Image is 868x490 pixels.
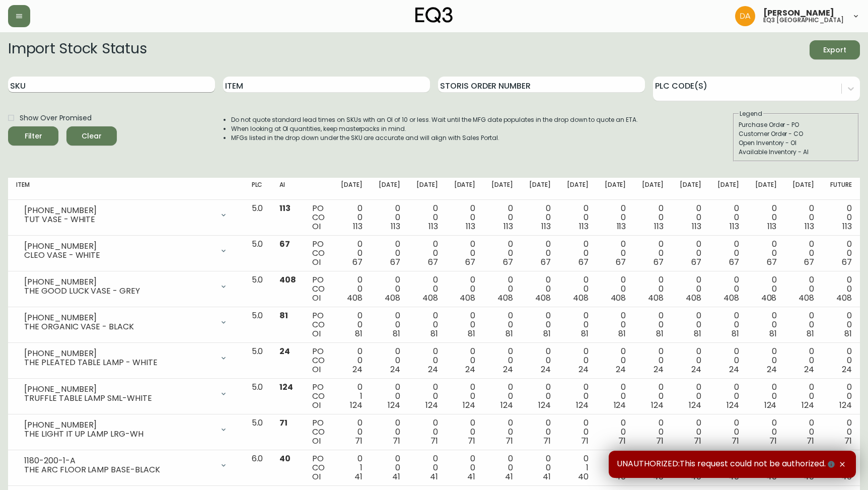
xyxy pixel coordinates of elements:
span: 113 [391,221,400,232]
th: [DATE] [333,178,371,200]
div: 0 0 [454,383,476,410]
span: 408 [497,292,513,304]
div: PO CO [312,311,325,338]
span: 81 [581,328,589,339]
div: 0 0 [755,275,777,303]
div: Open Inventory - OI [739,138,853,148]
span: 71 [393,435,400,447]
span: [PERSON_NAME] [763,9,834,17]
span: 113 [654,221,664,232]
div: 0 0 [642,347,664,374]
div: 0 0 [416,275,438,303]
span: 24 [767,364,777,375]
li: Do not quote standard lead times on SKUs with an OI of 10 or less. Wait until the MFG date popula... [231,115,638,124]
div: 0 0 [830,311,852,338]
span: 67 [465,256,475,268]
div: 0 0 [341,347,363,374]
span: 124 [802,399,814,411]
span: 124 [576,399,589,411]
th: [DATE] [747,178,785,200]
div: 0 0 [792,240,814,267]
div: [PHONE_NUMBER] [24,421,213,430]
div: 0 0 [379,204,400,231]
div: 0 0 [792,275,814,303]
span: OI [312,399,321,411]
th: [DATE] [521,178,559,200]
h5: eq3 [GEOGRAPHIC_DATA] [763,17,844,23]
span: 24 [842,364,852,375]
span: 124 [279,381,293,393]
span: 113 [730,221,739,232]
span: 71 [694,435,701,447]
div: 0 0 [567,275,589,303]
span: 113 [541,221,551,232]
th: Item [8,178,244,200]
button: Export [810,40,860,59]
div: 0 0 [717,347,739,374]
div: 0 1 [341,454,363,481]
legend: Legend [739,109,763,118]
div: 0 0 [416,347,438,374]
div: 0 0 [416,454,438,481]
th: AI [271,178,304,200]
span: 67 [352,256,363,268]
span: OI [312,364,321,375]
span: 113 [279,202,291,214]
span: 81 [505,328,513,339]
div: 0 0 [341,240,363,267]
span: 124 [538,399,551,411]
span: 124 [689,399,701,411]
div: TUT VASE - WHITE [24,215,213,224]
span: OI [312,292,321,304]
span: 24 [578,364,589,375]
th: PLC [244,178,272,200]
span: 67 [503,256,513,268]
div: Available Inventory - AI [739,148,853,157]
div: 0 0 [717,204,739,231]
div: 0 0 [792,311,814,338]
li: When looking at OI quantities, keep masterpacks in mind. [231,124,638,133]
th: [DATE] [672,178,709,200]
td: 5.0 [244,414,272,450]
div: 0 0 [605,204,626,231]
div: 0 0 [567,383,589,410]
span: 71 [581,435,589,447]
div: Customer Order - CO [739,129,853,138]
div: [PHONE_NUMBER] [24,277,213,287]
div: 0 0 [792,418,814,446]
div: 0 0 [680,383,701,410]
div: 0 0 [379,275,400,303]
th: Future [822,178,860,200]
span: 81 [468,328,475,339]
div: 0 0 [717,454,739,481]
span: 113 [466,221,475,232]
div: 0 0 [605,454,626,481]
span: 71 [769,435,777,447]
div: 0 0 [491,311,513,338]
span: 124 [350,399,363,411]
div: 0 0 [416,311,438,338]
div: 0 0 [605,383,626,410]
div: 0 0 [567,311,589,338]
div: 0 0 [379,311,400,338]
div: 0 0 [680,347,701,374]
div: 0 0 [454,204,476,231]
div: 0 0 [454,240,476,267]
div: 0 0 [491,240,513,267]
span: 24 [503,364,513,375]
span: 113 [428,221,438,232]
div: 0 0 [567,240,589,267]
div: 0 0 [379,347,400,374]
div: 0 0 [491,454,513,481]
div: PO CO [312,275,325,303]
span: 113 [767,221,777,232]
div: 0 1 [341,383,363,410]
span: 24 [729,364,739,375]
div: 0 0 [454,347,476,374]
div: THE LIGHT IT UP LAMP LRG-WH [24,430,213,439]
span: 24 [654,364,664,375]
span: 408 [573,292,589,304]
div: 0 0 [454,311,476,338]
th: [DATE] [371,178,408,200]
div: [PHONE_NUMBER]TRUFFLE TABLE LAMP SML-WHITE [16,383,236,405]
